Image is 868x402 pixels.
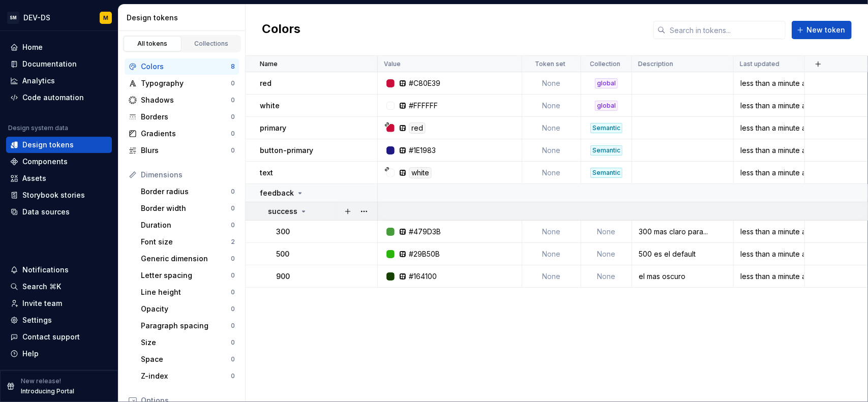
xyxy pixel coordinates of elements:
a: Settings [6,312,112,328]
div: less than a minute ago [734,271,804,282]
a: Borders0 [125,109,239,125]
div: #164100 [409,271,437,282]
div: 0 [231,355,235,363]
div: Data sources [22,207,70,217]
h2: Colors [262,21,301,39]
a: Shadows0 [125,92,239,108]
a: Gradients0 [125,126,239,142]
div: #FFFFFF [409,101,438,111]
td: None [581,265,632,288]
a: Font size2 [137,234,239,250]
div: less than a minute ago [734,227,804,237]
button: New token [792,21,852,39]
a: Analytics [6,73,112,89]
div: white [409,167,432,178]
div: Contact support [22,332,80,342]
div: Colors [141,61,231,72]
input: Search in tokens... [666,21,786,39]
div: 2 [231,238,235,246]
p: red [260,78,272,88]
td: None [522,243,581,265]
div: Border radius [141,187,231,197]
div: Help [22,349,39,359]
div: Home [22,42,43,52]
div: Settings [22,315,52,325]
div: 0 [231,305,235,313]
a: Documentation [6,56,112,72]
div: Semantic [590,123,622,133]
button: SMDEV-DSM [2,7,116,28]
p: Last updated [740,60,780,68]
p: feedback [260,188,294,198]
div: 0 [231,255,235,263]
div: Assets [22,173,46,183]
p: Collection [590,60,621,68]
a: Border width0 [137,200,239,217]
div: 0 [231,372,235,380]
div: #479D3B [409,227,441,237]
div: Shadows [141,95,231,105]
div: Space [141,354,231,364]
div: global [595,101,618,111]
a: Space0 [137,351,239,367]
div: 0 [231,113,235,121]
a: Letter spacing0 [137,267,239,284]
div: Components [22,157,68,167]
div: 0 [231,130,235,138]
a: Code automation [6,89,112,106]
a: Design tokens [6,137,112,153]
p: Description [638,60,673,68]
a: Home [6,39,112,55]
a: Components [6,153,112,170]
div: Letter spacing [141,270,231,281]
div: All tokens [127,40,178,48]
div: el mas oscuro [633,271,733,282]
div: DEV-DS [23,13,50,23]
a: Paragraph spacing0 [137,318,239,334]
div: global [595,78,618,88]
a: Opacity0 [137,301,239,317]
div: Gradients [141,129,231,139]
button: Help [6,346,112,362]
div: M [103,14,108,22]
a: Storybook stories [6,187,112,203]
div: Code automation [22,92,84,103]
div: 0 [231,204,235,212]
td: None [522,117,581,139]
a: Duration0 [137,217,239,233]
div: Blurs [141,145,231,156]
div: 500 es el default [633,249,733,259]
div: Design system data [8,124,68,132]
a: Border radius0 [137,183,239,200]
div: Generic dimension [141,254,231,264]
div: Search ⌘K [22,282,61,292]
div: 0 [231,146,235,154]
td: None [581,221,632,243]
p: 500 [276,249,289,259]
div: Font size [141,237,231,247]
a: Assets [6,170,112,187]
span: New token [806,25,845,35]
button: Notifications [6,262,112,278]
div: SM [7,12,19,24]
div: Analytics [22,76,55,86]
div: Design tokens [127,13,241,23]
p: primary [260,123,286,133]
button: Search ⌘K [6,279,112,295]
div: Typography [141,78,231,88]
div: #1E1983 [409,145,436,156]
div: Duration [141,220,231,230]
div: Design tokens [22,140,74,150]
a: Colors8 [125,58,239,75]
td: None [522,221,581,243]
div: less than a minute ago [734,101,804,111]
div: 0 [231,188,235,196]
div: 0 [231,288,235,296]
a: Z-index0 [137,368,239,384]
div: Opacity [141,304,231,314]
p: 900 [276,271,290,282]
div: Invite team [22,298,62,308]
div: 8 [231,63,235,71]
div: less than a minute ago [734,78,804,88]
div: Dimensions [141,170,235,180]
